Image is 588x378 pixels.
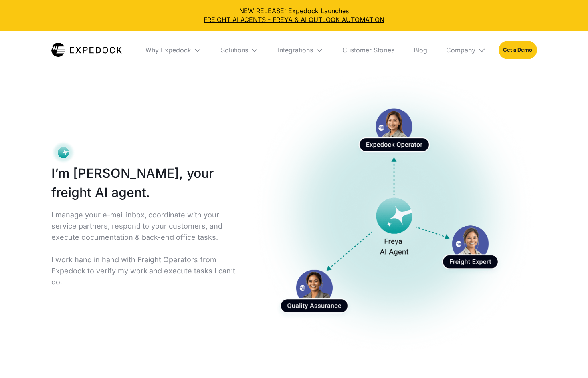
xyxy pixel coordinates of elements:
[51,209,239,288] p: I manage your e-mail inbox, coordinate with your service partners, respond to your customers, and...
[6,6,582,24] div: NEW RELEASE: Expedock Launches
[407,31,434,69] a: Blog
[51,164,239,202] h1: I’m [PERSON_NAME], your freight AI agent.
[145,46,191,54] div: Why Expedock
[6,15,582,24] a: FREIGHT AI AGENTS - FREYA & AI OUTLOOK AUTOMATION
[221,46,248,54] div: Solutions
[499,41,537,59] a: Get a Demo
[446,46,475,54] div: Company
[278,46,313,54] div: Integrations
[336,31,401,69] a: Customer Stories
